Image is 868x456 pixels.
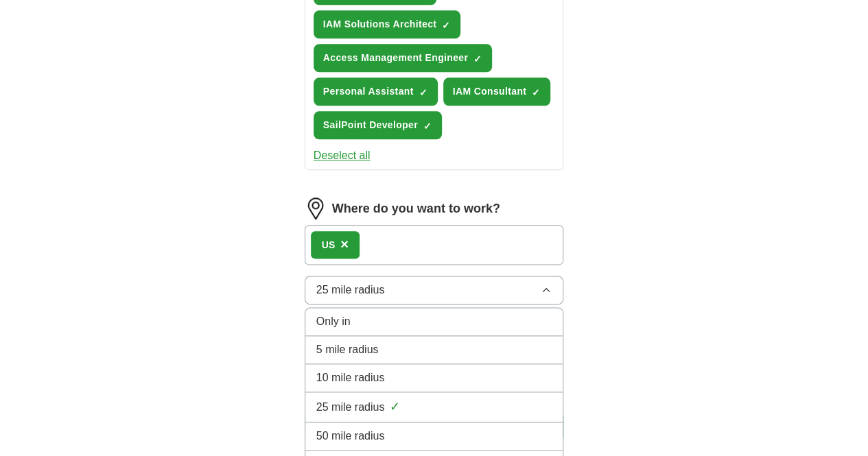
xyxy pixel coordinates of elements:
span: IAM Solutions Architect [323,17,436,32]
span: ✓ [532,87,540,98]
span: SailPoint Developer [323,118,418,132]
span: ✓ [442,20,450,31]
label: Where do you want to work? [332,200,500,218]
button: Deselect all [314,147,371,164]
button: Access Management Engineer✓ [314,44,492,72]
span: 10 mile radius [316,370,385,386]
span: IAM Consultant [453,84,527,99]
span: ✓ [423,121,432,132]
span: 25 mile radius [316,282,385,298]
span: Personal Assistant [323,84,414,99]
span: 50 mile radius [316,428,385,444]
span: Only in [316,313,351,330]
span: ✓ [473,53,482,64]
img: location.png [305,197,327,219]
span: 25 mile radius [316,399,385,416]
button: IAM Consultant✓ [443,77,551,106]
button: IAM Solutions Architect✓ [314,10,460,38]
span: Access Management Engineer [323,51,468,65]
button: 25 mile radius [305,276,564,304]
div: US [322,238,335,252]
span: ✓ [390,398,400,416]
button: Personal Assistant✓ [314,77,438,106]
button: SailPoint Developer✓ [314,111,442,139]
span: 5 mile radius [316,341,379,358]
span: ✓ [419,87,427,98]
span: × [340,237,349,252]
button: × [340,235,349,255]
